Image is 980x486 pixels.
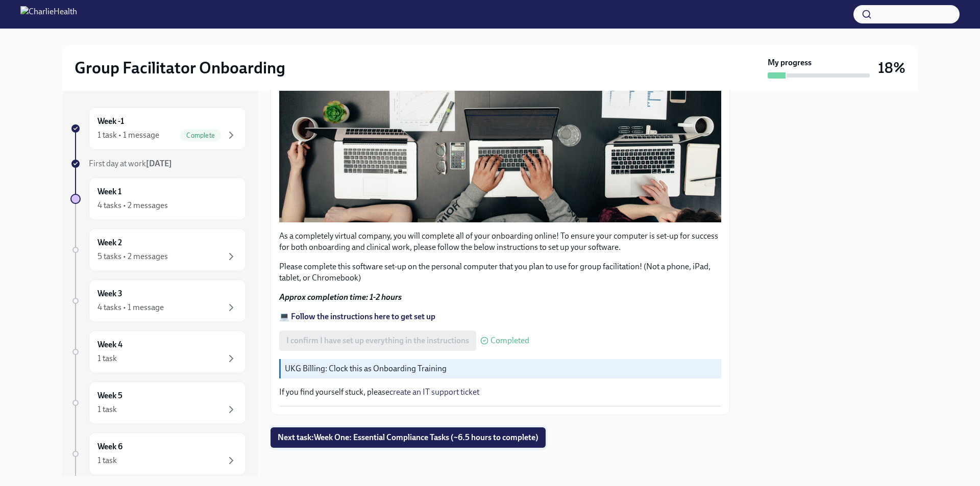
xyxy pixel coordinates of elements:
div: 5 tasks • 2 messages [97,251,168,262]
h2: Group Facilitator Onboarding [75,58,285,78]
span: First day at work [89,159,172,168]
div: 1 task • 1 message [97,130,159,141]
h6: Week 6 [97,441,122,452]
h6: Week 3 [97,288,122,299]
a: Week 34 tasks • 1 message [70,279,246,322]
a: Week 41 task [70,330,246,373]
a: 💻 Follow the instructions here to get set up [279,312,435,321]
h6: Week 4 [97,339,122,350]
a: First day at work[DATE] [70,158,246,169]
h6: Week 2 [97,237,122,248]
a: Week -11 task • 1 messageComplete [70,107,246,150]
p: As a completely virtual company, you will complete all of your onboarding online! To ensure your ... [279,231,721,253]
div: 1 task [97,353,117,364]
p: If you find yourself stuck, please [279,387,721,398]
span: Next task : Week One: Essential Compliance Tasks (~6.5 hours to complete) [278,432,538,443]
h6: Week 5 [97,390,122,401]
a: Week 61 task [70,432,246,475]
a: Week 51 task [70,381,246,424]
p: UKG Billing: Clock this as Onboarding Training [285,363,717,374]
div: 1 task [97,455,117,466]
span: Complete [180,132,221,139]
strong: Approx completion time: 1-2 hours [279,292,402,302]
button: Next task:Week One: Essential Compliance Tasks (~6.5 hours to complete) [271,427,546,448]
span: Completed [491,337,529,345]
h6: Week 1 [97,186,121,197]
div: 1 task [97,404,117,415]
p: Please complete this software set-up on the personal computer that you plan to use for group faci... [279,261,721,284]
strong: [DATE] [146,159,172,168]
a: Week 25 tasks • 2 messages [70,228,246,271]
strong: My progress [768,57,812,68]
div: 4 tasks • 2 messages [97,200,168,211]
a: create an IT support ticket [389,387,479,397]
img: CharlieHealth [20,6,77,22]
div: 4 tasks • 1 message [97,302,164,313]
h6: Week -1 [97,116,124,127]
h3: 18% [878,59,905,77]
a: Week 14 tasks • 2 messages [70,177,246,220]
